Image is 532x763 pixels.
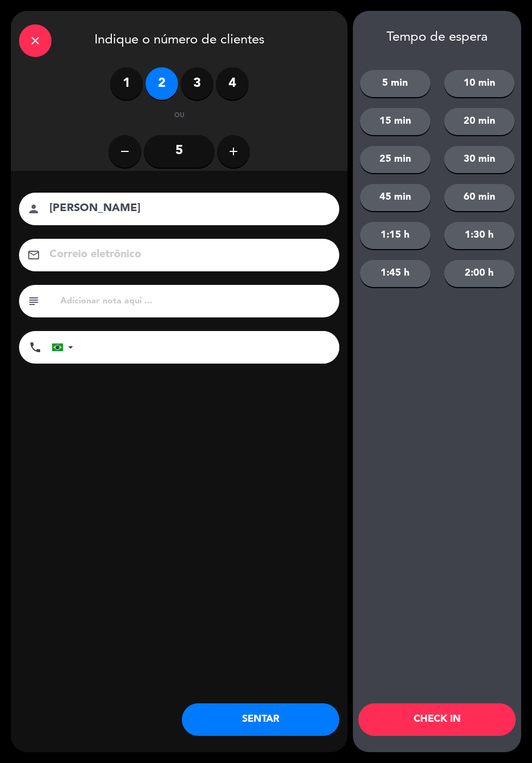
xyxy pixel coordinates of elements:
[181,67,213,100] label: 3
[358,703,516,736] button: CHECK IN
[110,67,143,100] label: 1
[227,145,240,158] i: add
[444,184,515,211] button: 60 min
[353,30,521,46] div: Tempo de espera
[444,222,515,249] button: 1:30 h
[11,11,347,67] div: Indique o número de clientes
[162,111,197,122] div: ou
[360,184,430,211] button: 45 min
[52,332,77,363] div: Brazil (Brasil): +55
[182,703,339,736] button: SENTAR
[27,202,40,215] i: person
[444,260,515,287] button: 2:00 h
[27,295,40,308] i: subject
[360,260,430,287] button: 1:45 h
[145,67,178,100] label: 2
[118,145,131,158] i: remove
[29,34,42,47] i: close
[59,294,331,309] input: Adicionar nota aqui ...
[48,199,325,218] input: nome do cliente
[444,70,515,97] button: 10 min
[360,108,430,135] button: 15 min
[360,70,430,97] button: 5 min
[444,108,515,135] button: 20 min
[360,222,430,249] button: 1:15 h
[48,245,325,264] input: Correio eletrônico
[217,135,250,168] button: add
[216,67,249,100] label: 4
[360,146,430,173] button: 25 min
[27,249,40,262] i: email
[109,135,141,168] button: remove
[29,341,42,354] i: phone
[444,146,515,173] button: 30 min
